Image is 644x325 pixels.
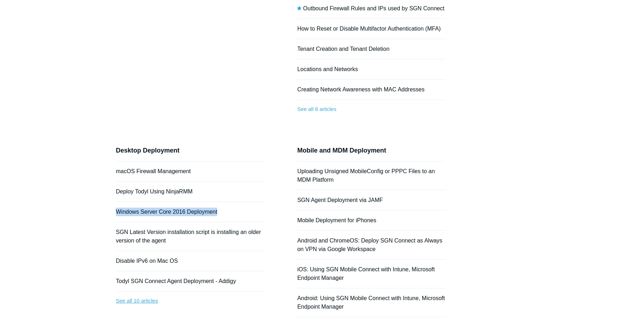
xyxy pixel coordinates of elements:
a: Deploy Todyl Using NinjaRMM [116,188,193,195]
a: How to Reset or Disable Multifactor Authentication (MFA) [297,26,441,32]
a: Android and ChromeOS: Deploy SGN Connect as Always on VPN via Google Workspace [297,238,442,252]
a: Mobile Deployment for iPhones [297,217,376,223]
a: Outbound Firewall Rules and IPs used by SGN Connect [303,5,445,11]
a: See all 8 articles [297,100,446,119]
a: Android: Using SGN Mobile Connect with Intune, Microsoft Endpoint Manager [297,295,445,310]
svg: Promoted article [297,6,301,10]
a: Todyl SGN Connect Agent Deployment - Addigy [116,278,236,284]
a: Tenant Creation and Tenant Deletion [297,46,389,52]
a: Disable IPv6 on Mac OS [116,258,178,264]
a: SGN Agent Deployment via JAMF [297,197,383,203]
a: Uploading Unsigned MobileConfig or PPPC Files to an MDM Platform [297,168,435,183]
a: Desktop Deployment [116,147,179,154]
a: See all 10 articles [116,292,264,310]
a: SGN Latest Version installation script is installing an older version of the agent [116,229,261,244]
a: Creating Network Awareness with MAC Addresses [297,86,424,92]
a: macOS Firewall Management [116,168,191,174]
a: Windows Server Core 2016 Deployment [116,209,217,215]
a: Mobile and MDM Deployment [297,147,386,154]
a: Locations and Networks [297,66,358,72]
a: iOS: Using SGN Mobile Connect with Intune, Microsoft Endpoint Manager [297,266,435,281]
